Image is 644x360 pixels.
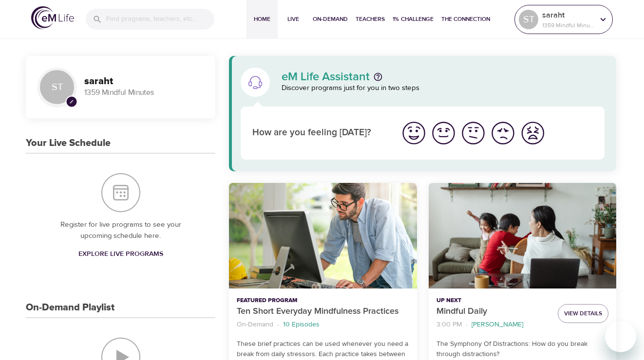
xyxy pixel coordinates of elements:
[247,74,263,90] img: eM Life Assistant
[282,71,370,83] p: eM Life Assistant
[519,10,538,29] div: ST
[488,118,518,148] button: I'm feeling bad
[436,339,608,360] p: The Symphony Of Distractions: How do you break through distractions?
[313,14,348,24] span: On-Demand
[252,126,387,140] p: How are you feeling [DATE]?
[229,183,417,288] button: Ten Short Everyday Mindfulness Practices
[106,9,214,30] input: Find programs, teachers, etc...
[466,318,468,331] li: ·
[84,76,204,87] h3: saraht
[45,219,196,241] p: Register for live programs to see your upcoming schedule here.
[101,173,140,212] img: Your Live Schedule
[237,320,273,330] p: On-Demand
[26,138,111,149] h3: Your Live Schedule
[78,248,163,260] span: Explore Live Programs
[518,118,548,148] button: I'm feeling worst
[237,296,409,305] p: Featured Program
[282,83,605,94] p: Discover programs just for you in two steps
[250,14,274,24] span: Home
[436,320,462,330] p: 3:00 PM
[84,87,204,98] p: 1359 Mindful Minutes
[436,296,550,305] p: Up Next
[429,183,616,288] button: Mindful Daily
[31,6,74,29] img: logo
[429,118,458,148] button: I'm feeling good
[458,118,488,148] button: I'm feeling ok
[472,320,523,330] p: [PERSON_NAME]
[558,304,608,323] button: View Details
[564,308,602,319] span: View Details
[519,120,546,146] img: worst
[542,21,594,30] p: 1359 Mindful Minutes
[393,14,434,24] span: 1% Challenge
[277,318,279,331] li: ·
[356,14,385,24] span: Teachers
[38,68,76,107] div: ST
[75,245,167,263] a: Explore Live Programs
[283,320,320,330] p: 10 Episodes
[605,321,636,352] iframe: Button to launch messaging window
[542,9,594,21] p: saraht
[430,120,457,146] img: good
[399,118,429,148] button: I'm feeling great
[436,318,550,331] nav: breadcrumb
[237,305,409,318] p: Ten Short Everyday Mindfulness Practices
[237,318,409,331] nav: breadcrumb
[436,305,550,318] p: Mindful Daily
[26,302,114,313] h3: On-Demand Playlist
[441,14,490,24] span: The Connection
[460,120,487,146] img: ok
[282,14,305,24] span: Live
[400,120,427,146] img: great
[490,120,516,146] img: bad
